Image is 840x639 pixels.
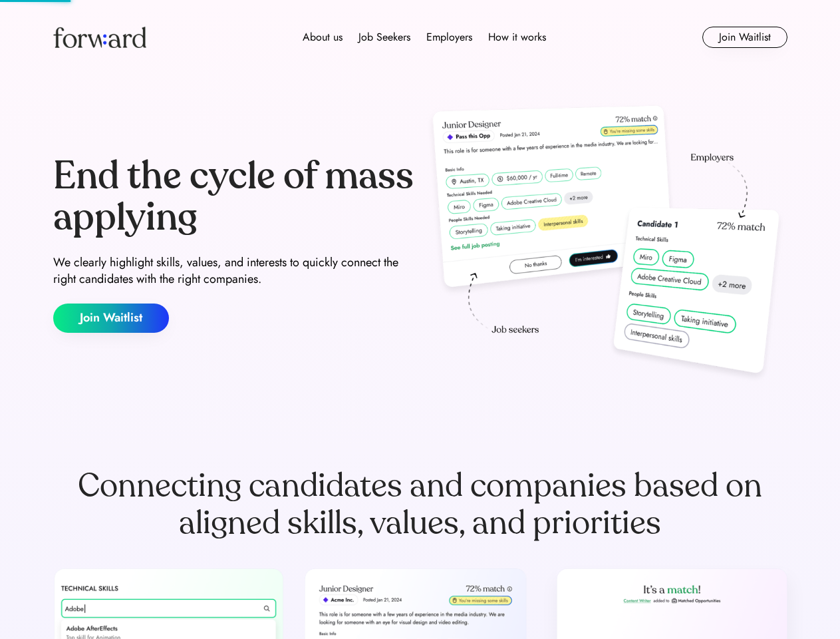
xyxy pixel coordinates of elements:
div: End the cycle of mass applying [53,156,415,238]
button: Join Waitlist [702,27,787,48]
div: How it works [488,29,546,45]
div: We clearly highlight skills, values, and interests to quickly connect the right candidates with t... [53,254,415,288]
img: hero-image.png [426,101,787,387]
div: Connecting candidates and companies based on aligned skills, values, and priorities [53,467,787,542]
div: About us [303,29,343,45]
div: Job Seekers [358,29,410,45]
div: Employers [426,29,472,45]
button: Join Waitlist [53,304,169,333]
img: Forward logo [53,27,146,48]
